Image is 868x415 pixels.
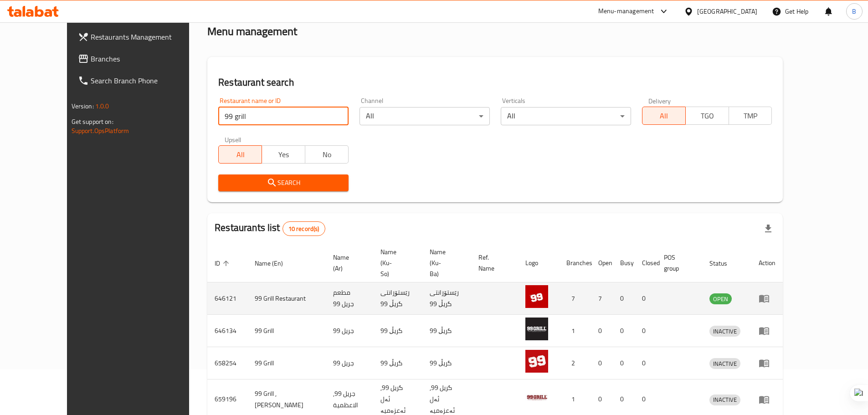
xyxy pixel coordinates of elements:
span: Name (Ku-So) [380,246,411,279]
td: گریڵ 99 [422,315,472,347]
span: INACTIVE [709,359,740,369]
th: Logo [518,244,559,282]
span: All [646,109,682,123]
span: INACTIVE [709,326,740,337]
button: No [305,145,349,164]
input: Search for restaurant name or ID.. [218,107,349,125]
td: 99 Grill [247,347,326,379]
td: گریڵ 99 [373,315,422,347]
div: All [501,107,631,125]
td: 7 [591,282,613,315]
span: Name (Ar) [333,252,362,274]
img: 99 Grill Restaurant [525,285,548,308]
div: Export file [757,218,779,240]
td: 0 [591,347,613,379]
td: 646134 [207,315,247,347]
button: TGO [685,107,729,125]
td: رێستۆرانتی گریڵ 99 [422,282,472,315]
td: 0 [635,315,657,347]
td: جريل 99 [326,315,373,347]
th: Busy [613,244,635,282]
td: 0 [613,347,635,379]
td: گریڵ 99 [422,347,472,379]
span: ID [215,258,232,269]
span: Restaurants Management [91,31,205,42]
div: INACTIVE [709,326,740,337]
td: 0 [613,315,635,347]
a: Search Branch Phone [71,70,212,92]
span: 10 record(s) [283,225,325,233]
span: Version: [72,100,94,112]
button: TMP [729,107,772,125]
th: Open [591,244,613,282]
th: Closed [635,244,657,282]
div: All [360,107,490,125]
span: 1.0.0 [95,100,109,112]
a: Support.OpsPlatform [72,125,129,137]
label: Upsell [225,136,241,143]
span: Name (Ku-Ba) [430,246,461,279]
span: TGO [689,109,725,123]
div: INACTIVE [709,395,740,405]
td: 99 Grill Restaurant [247,282,326,315]
div: OPEN [709,293,732,304]
span: TMP [733,109,769,123]
td: 0 [591,315,613,347]
span: Yes [266,148,302,161]
img: 99 Grill [525,350,548,373]
span: All [222,148,258,161]
td: 646121 [207,282,247,315]
button: Search [218,174,349,191]
button: All [642,107,686,125]
td: 658254 [207,347,247,379]
td: گریڵ 99 [373,347,422,379]
th: Action [751,244,783,282]
button: All [218,145,262,164]
span: No [309,148,345,161]
h2: Menu management [207,24,297,39]
div: Menu [759,358,776,369]
td: 2 [559,347,591,379]
td: 0 [635,282,657,315]
label: Delivery [648,97,671,104]
a: Restaurants Management [71,26,212,48]
td: 99 Grill [247,315,326,347]
span: Status [709,258,739,269]
a: Branches [71,48,212,70]
img: 99 Grill , Al Aadhameya [525,386,548,409]
img: 99 Grill [525,318,548,340]
span: Search Branch Phone [91,75,205,86]
span: Name (En) [255,258,295,269]
td: مطعم جريل 99 [326,282,373,315]
span: Ref. Name [478,252,507,274]
td: 1 [559,315,591,347]
span: OPEN [709,294,732,304]
div: Menu [759,394,776,405]
div: Menu-management [598,6,654,17]
td: 0 [613,282,635,315]
span: Search [226,177,341,189]
span: B [852,6,856,16]
span: Get support on: [72,116,113,128]
span: POS group [664,252,692,274]
td: 0 [635,347,657,379]
div: [GEOGRAPHIC_DATA] [697,6,757,16]
td: رێستۆرانتی گریڵ 99 [373,282,422,315]
td: جريل 99 [326,347,373,379]
td: 7 [559,282,591,315]
span: Branches [91,53,205,64]
h2: Restaurants list [215,221,325,236]
th: Branches [559,244,591,282]
div: Menu [759,293,776,304]
button: Yes [262,145,305,164]
span: INACTIVE [709,395,740,405]
h2: Restaurant search [218,76,772,89]
div: Menu [759,325,776,336]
